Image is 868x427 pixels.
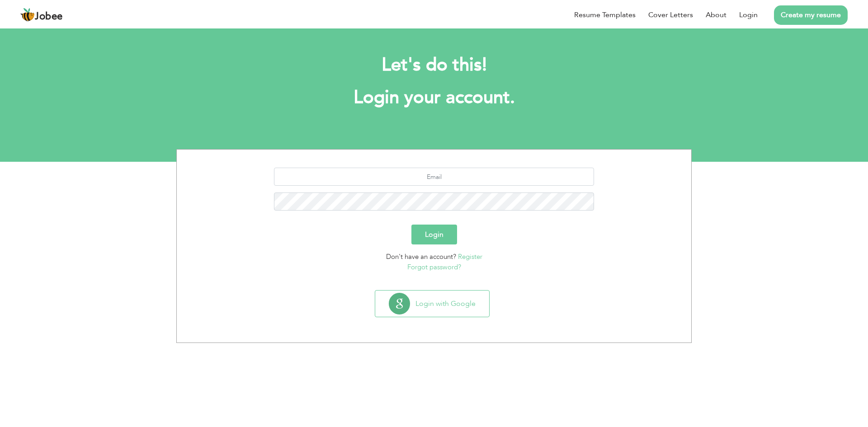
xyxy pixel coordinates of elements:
a: Jobee [20,8,63,22]
a: Cover Letters [648,9,693,20]
a: About [706,9,726,20]
h1: Login your account. [190,86,678,109]
a: Resume Templates [574,9,636,20]
button: Login [411,225,457,244]
h2: Let's do this! [190,53,678,77]
button: Login with Google [375,291,489,317]
a: Create my resume [774,5,848,25]
a: Login [739,9,758,20]
span: Jobee [35,12,63,22]
a: Forgot password? [407,263,461,272]
span: Don't have an account? [386,252,456,261]
img: jobee.io [20,8,35,22]
a: Register [458,252,482,261]
input: Email [274,168,594,186]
